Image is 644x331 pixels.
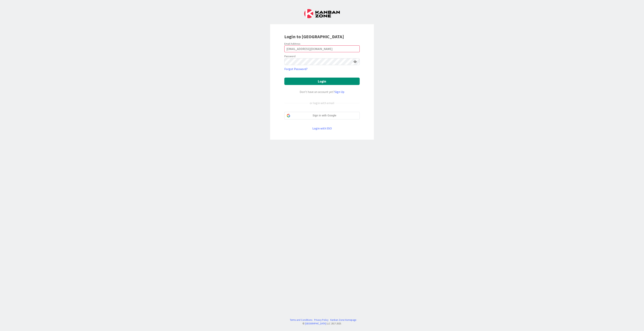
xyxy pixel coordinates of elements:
[284,54,295,58] label: Password
[288,322,356,325] div: © LLC 2017- 2025 .
[309,101,335,105] div: or login with email
[284,90,360,94] div: Don’t have an account yet?
[284,78,360,85] button: Login
[284,67,308,71] a: Forgot Password?
[284,34,344,40] b: Login to [GEOGRAPHIC_DATA]
[284,42,300,45] label: Email Address
[314,318,328,322] a: Privacy Policy
[290,318,312,322] a: Terms and Conditions
[312,126,332,130] a: Login with SSO
[330,318,356,322] a: Kanban Zone Homepage
[284,112,360,119] div: Sign in with Google
[292,114,357,118] span: Sign in with Google
[334,90,344,94] a: Sign Up
[304,9,340,18] img: Kanban Zone
[305,322,326,325] a: [GEOGRAPHIC_DATA]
